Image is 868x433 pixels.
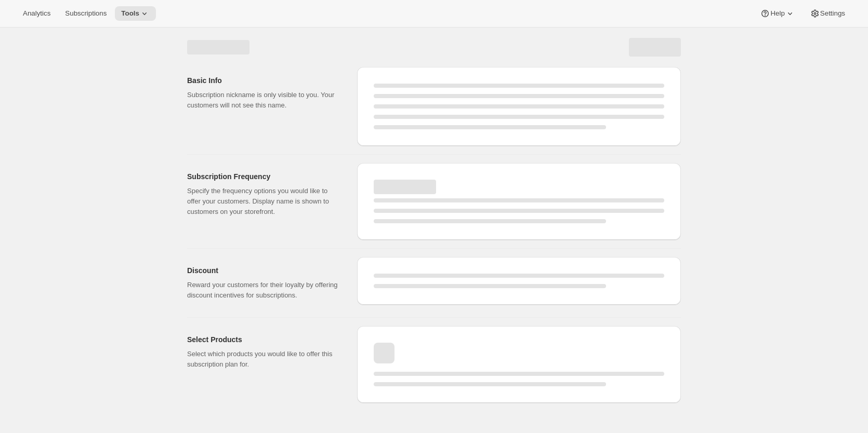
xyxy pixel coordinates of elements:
[754,6,801,21] button: Help
[804,6,851,21] button: Settings
[65,9,107,18] span: Subscriptions
[187,75,340,86] h2: Basic Info
[187,280,340,301] p: Reward your customers for their loyalty by offering discount incentives for subscriptions.
[187,334,340,345] h2: Select Products
[187,171,340,182] h2: Subscription Frequency
[187,265,340,276] h2: Discount
[115,6,156,21] button: Tools
[175,28,693,407] div: Page loading
[820,9,845,18] span: Settings
[121,9,139,18] span: Tools
[23,9,50,18] span: Analytics
[187,186,340,217] p: Specify the frequency options you would like to offer your customers. Display name is shown to cu...
[17,6,57,21] button: Analytics
[187,90,340,111] p: Subscription nickname is only visible to you. Your customers will not see this name.
[770,9,784,18] span: Help
[187,349,340,370] p: Select which products you would like to offer this subscription plan for.
[59,6,113,21] button: Subscriptions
